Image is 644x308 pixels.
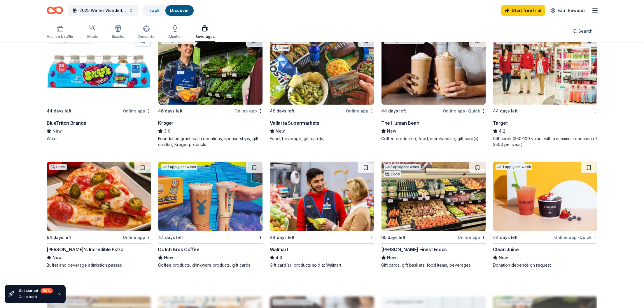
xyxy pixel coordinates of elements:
[158,136,262,147] div: Foundation grant, cash donations, sponsorships, gift card(s), Kroger products
[270,35,374,142] a: Image for Vallarta Supermarkets1 applylast weekLocal46 days leftOnline appVallarta SupermarketsNe...
[493,35,597,147] a: Image for Target4 applieslast week44 days leftTarget4.2Gift cards ($50-100 value, with a maximum ...
[381,246,447,253] div: [PERSON_NAME] Finest Foods
[458,234,486,241] div: Online app
[158,262,262,268] div: Coffee products, drinkware products, gift cards
[47,262,151,268] div: Buffet and beverage admission passes
[161,164,197,170] div: 1 apply last week
[158,35,262,105] img: Image for Kroger
[52,128,62,135] span: New
[381,161,486,268] a: Image for Jensen’s Finest Foods1 applylast weekLocal60 days leftOnline app[PERSON_NAME] Finest Fo...
[47,161,151,268] a: Image for John's Incredible PizzaLocal64 days leftOnline app[PERSON_NAME]'s Incredible PizzaNewBu...
[158,161,262,268] a: Image for Dutch Bros Coffee1 applylast week44 days leftDutch Bros CoffeeNewCoffee products, drink...
[276,128,285,135] span: New
[466,109,467,113] span: •
[381,108,406,115] div: 44 days left
[381,35,485,105] img: Image for The Human Bean
[387,128,396,135] span: New
[381,119,419,126] div: The Human Bean
[47,234,71,241] div: 64 days left
[554,234,597,241] div: Online app Quick
[158,108,183,115] div: 46 days left
[168,34,181,39] div: Alcohol
[158,162,262,231] img: Image for Dutch Bros Coffee
[270,136,374,142] div: Food, beverage, gift card(s)
[578,28,593,35] span: Search
[443,107,486,115] div: Online app Quick
[170,8,189,13] a: Discover
[270,234,295,241] div: 44 days left
[499,128,505,135] span: 4.2
[387,254,396,261] span: New
[270,161,374,268] a: Image for Walmart44 days leftWalmart4.3Gift card(s), products sold at Walmart
[123,234,151,241] div: Online app
[47,34,73,39] div: Auction & raffle
[158,35,262,147] a: Image for Kroger1 applylast week46 days leftOnline appKroger3.0Foundation grant, cash donations, ...
[142,5,194,16] button: TrackDiscover
[493,108,518,115] div: 44 days left
[276,254,282,261] span: 4.3
[235,107,263,115] div: Online app
[270,35,374,105] img: Image for Vallarta Supermarkets
[47,108,71,115] div: 44 days left
[87,34,98,39] div: Meals
[493,35,597,105] img: Image for Target
[79,7,126,14] span: 2025 Winter Wonderland Comfort and Joy Fair
[68,5,138,16] button: 2025 Winter Wonderland Comfort and Joy Fair
[493,262,597,268] div: Donation depends on request
[195,34,215,39] div: Beverages
[270,262,374,268] div: Gift card(s), products sold at Walmart
[19,295,53,299] div: Go to track
[49,164,67,170] div: Local
[270,246,288,253] div: Walmart
[19,288,53,293] div: Get started
[41,288,53,293] div: 60 %
[158,234,183,241] div: 44 days left
[381,162,485,231] img: Image for Jensen’s Finest Foods
[47,35,151,105] img: Image for BlueTriton Brands
[547,5,589,16] a: Earn Rewards
[47,162,151,231] img: Image for John's Incredible Pizza
[501,5,545,16] a: Start free trial
[47,246,123,253] div: [PERSON_NAME]'s Incredible Pizza
[568,25,597,37] button: Search
[112,23,124,42] button: Snacks
[47,23,73,42] button: Auction & raffle
[158,246,199,253] div: Dutch Bros Coffee
[493,234,518,241] div: 44 days left
[381,262,486,268] div: Gift cards, gift baskets, food items, beverages
[381,234,405,241] div: 60 days left
[195,23,215,42] button: Beverages
[112,34,124,39] div: Snacks
[384,164,421,170] div: 1 apply last week
[52,254,62,261] span: New
[577,235,579,240] span: •
[270,108,294,115] div: 46 days left
[47,35,151,142] a: Image for BlueTriton Brands2 applieslast week44 days leftOnline appBlueTriton BrandsNewWater
[168,23,181,42] button: Alcohol
[138,34,154,39] div: Desserts
[164,128,170,135] span: 3.0
[47,3,63,17] a: Home
[493,161,597,268] a: Image for Clean Juice1 applylast week44 days leftOnline app•QuickClean JuiceNewDonation depends o...
[496,164,532,170] div: 1 apply last week
[270,119,319,126] div: Vallarta Supermarkets
[47,136,151,142] div: Water
[47,119,86,126] div: BlueTriton Brands
[381,35,486,142] a: Image for The Human Bean2 applieslast week44 days leftOnline app•QuickThe Human BeanNewCoffee pro...
[346,107,374,115] div: Online app
[493,162,597,231] img: Image for Clean Juice
[148,8,160,13] a: Track
[158,119,174,126] div: Kroger
[138,23,154,42] button: Desserts
[499,254,508,261] span: New
[493,246,519,253] div: Clean Juice
[270,162,374,231] img: Image for Walmart
[493,119,508,126] div: Target
[384,171,401,177] div: Local
[123,107,151,115] div: Online app
[493,136,597,147] div: Gift cards ($50-100 value, with a maximum donation of $500 per year)
[381,136,486,142] div: Coffee product(s), food, merchandise, gift card(s)
[164,254,173,261] span: New
[272,45,290,51] div: Local
[87,23,98,42] button: Meals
